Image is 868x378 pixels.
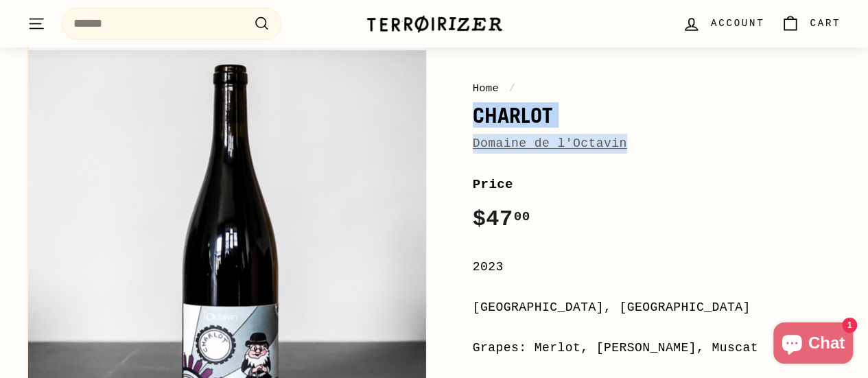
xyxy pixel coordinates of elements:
h1: Charlot [473,104,841,127]
span: Account [711,16,764,31]
div: Grapes: Merlot, [PERSON_NAME], Muscat [473,338,841,358]
label: Price [473,174,841,195]
a: Account [674,3,773,44]
a: Home [473,82,500,95]
span: / [506,82,519,95]
span: Cart [810,16,841,31]
sup: 00 [513,209,530,224]
span: $47 [473,206,530,232]
div: 2023 [473,257,841,277]
a: Cart [773,3,849,44]
div: [GEOGRAPHIC_DATA], [GEOGRAPHIC_DATA] [473,298,841,318]
a: Domaine de l'Octavin [473,137,627,150]
inbox-online-store-chat: Shopify online store chat [769,322,857,367]
nav: breadcrumbs [473,80,841,97]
